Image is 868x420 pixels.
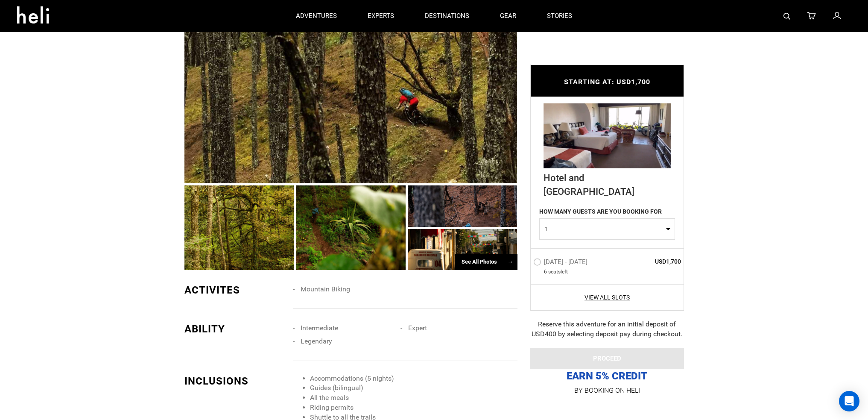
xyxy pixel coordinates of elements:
[545,225,664,233] span: 1
[310,393,517,403] li: All the meals
[558,268,561,276] span: s
[839,391,859,411] div: Open Intercom Messenger
[544,268,547,276] span: 6
[533,258,590,268] label: [DATE] - [DATE]
[408,324,427,332] span: Expert
[564,78,650,86] span: STARTING AT: USD1,700
[301,324,338,332] span: Intermediate
[184,283,287,297] div: ACTIVITES
[310,383,517,393] li: Guides (bilingual)
[783,13,790,20] img: search-bar-icon.svg
[301,285,350,293] span: Mountain Biking
[310,374,517,384] li: Accommodations (5 nights)
[455,254,517,270] div: See All Photos
[184,374,287,388] div: INCLUSIONS
[620,257,681,266] span: USD1,700
[530,348,684,369] button: PROCEED
[184,322,287,336] div: ABILITY
[368,12,394,21] p: experts
[508,258,513,265] span: →
[544,103,671,168] img: e2c4d1cf-647d-42f7-9197-ab01abfa3079_344_d1b29f5fe415789feb37f941990a719c_loc_ngl.jpg
[301,337,332,345] span: Legendary
[548,268,568,276] span: seat left
[530,320,684,339] div: Reserve this adventure for an initial deposit of USD400 by selecting deposit pay during checkout.
[533,293,681,302] a: View All Slots
[296,12,337,21] p: adventures
[310,403,517,413] li: Riding permits
[425,12,469,21] p: destinations
[539,207,662,218] label: HOW MANY GUESTS ARE YOU BOOKING FOR
[544,168,671,198] div: Hotel and [GEOGRAPHIC_DATA]
[539,218,675,240] button: 1
[530,385,684,397] p: BY BOOKING ON HELI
